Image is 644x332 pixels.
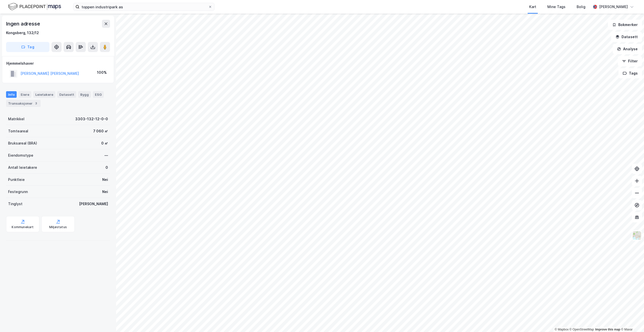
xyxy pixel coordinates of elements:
[102,189,108,195] div: Nei
[599,4,628,10] div: [PERSON_NAME]
[632,231,642,240] img: Z
[6,30,39,36] div: Kongsberg, 132/12
[8,128,28,134] div: Tomteareal
[93,91,104,98] div: ESG
[613,44,642,54] button: Analyse
[555,328,569,331] a: Mapbox
[75,116,108,122] div: 3303-132-12-0-0
[6,20,41,28] div: Ingen adresse
[619,68,642,78] button: Tags
[57,91,76,98] div: Datasett
[8,164,37,171] div: Antall leietakere
[8,201,22,207] div: Tinglyst
[619,308,644,332] div: Kontrollprogram for chat
[529,4,536,10] div: Kart
[97,69,107,76] div: 100%
[34,101,39,106] div: 3
[595,328,620,331] a: Improve this map
[6,42,49,52] button: Tag
[547,4,566,10] div: Mine Tags
[101,140,108,146] div: 0 ㎡
[79,201,108,207] div: [PERSON_NAME]
[105,164,108,171] div: 0
[78,91,91,98] div: Bygg
[19,91,31,98] div: Eiere
[8,140,37,146] div: Bruksareal (BRA)
[619,308,644,332] iframe: Chat Widget
[102,177,108,183] div: Nei
[6,60,110,66] div: Hjemmelshaver
[104,152,108,158] div: —
[93,128,108,134] div: 7 060 ㎡
[8,116,24,122] div: Matrikkel
[6,100,41,107] div: Transaksjoner
[618,56,642,66] button: Filter
[8,177,25,183] div: Punktleie
[12,225,34,229] div: Kommunekart
[611,32,642,42] button: Datasett
[8,2,61,11] img: logo.f888ab2527a4732fd821a326f86c7f29.svg
[570,328,594,331] a: OpenStreetMap
[79,3,208,11] input: Søk på adresse, matrikkel, gårdeiere, leietakere eller personer
[8,152,33,158] div: Eiendomstype
[608,20,642,30] button: Bokmerker
[49,225,67,229] div: Miljøstatus
[577,4,585,10] div: Bolig
[33,91,55,98] div: Leietakere
[8,189,28,195] div: Festegrunn
[6,91,17,98] div: Info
